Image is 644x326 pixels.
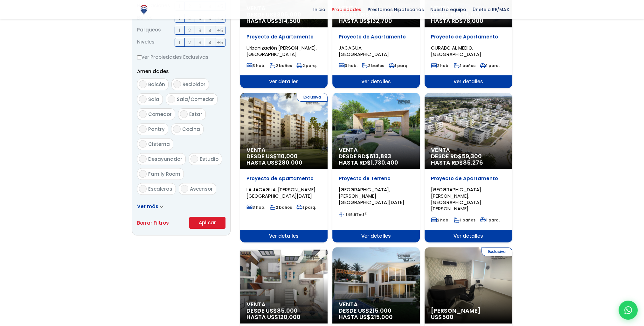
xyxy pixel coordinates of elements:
span: 2 baños [270,63,292,68]
span: 1 parq. [296,205,316,210]
span: DESDE US$ [246,153,321,166]
span: 2 hab. [431,217,449,223]
span: Escaleras [148,186,172,192]
span: DESDE RD$ [431,11,506,24]
span: 3 hab. [339,63,357,68]
span: 110,000 [277,152,298,160]
span: Únete a RE/MAX [469,5,512,14]
span: [GEOGRAPHIC_DATA], [PERSON_NAME][GEOGRAPHIC_DATA][DATE] [339,186,404,206]
span: Parqueos [137,26,161,35]
span: HASTA RD$ [431,18,506,24]
span: 1,730,400 [371,159,398,166]
input: Cisterna [139,140,147,148]
span: Venta [339,147,413,153]
span: 280,000 [278,159,302,166]
input: Cocina [173,125,181,133]
span: Venta [246,301,321,308]
button: Aplicar [189,217,225,229]
p: Proyecto de Apartamento [339,34,413,40]
input: Desayunador [139,155,147,163]
span: DESDE US$ [339,11,413,24]
span: 2 [188,26,191,34]
span: [PERSON_NAME] [431,308,506,314]
span: LA JACAGUA, [PERSON_NAME][GEOGRAPHIC_DATA][DATE] [246,186,315,199]
span: Ver detalles [425,230,512,242]
span: 1 baños [454,63,475,68]
input: Pantry [139,125,147,133]
span: 500 [442,313,454,321]
input: Comedor [139,110,147,118]
input: Estar [180,110,188,118]
input: Recibidor [173,80,181,88]
span: 3 [198,38,201,46]
span: HASTA US$ [246,18,321,24]
span: DESDE US$ [246,11,321,24]
input: Ver Propiedades Exclusivas [137,55,141,59]
span: 85,000 [277,307,298,315]
span: Exclusiva [481,247,512,256]
span: 1 [179,38,180,46]
span: 215,000 [370,313,393,321]
p: Proyecto de Apartamento [431,34,506,40]
label: Ver Propiedades Exclusivas [137,53,225,61]
span: Venta [339,301,413,308]
span: Cocina [182,126,200,132]
span: Recibidor [183,81,205,88]
span: Ver detalles [240,75,328,88]
input: Escaleras [139,185,147,193]
span: 2 parq. [296,63,317,68]
span: Estar [189,111,202,118]
span: Urbanización [PERSON_NAME], [GEOGRAPHIC_DATA] [246,44,317,58]
img: Logo de REMAX [138,4,149,15]
span: Sala/Comedor [177,96,214,103]
span: 1 parq. [480,217,500,223]
span: Inicio [310,5,329,14]
input: Family Room [139,170,147,178]
span: DESDE RD$ [339,153,413,166]
span: +5 [217,26,223,34]
span: 1 [179,26,180,34]
span: Ver detalles [332,75,420,88]
a: Venta DESDE RD$613,893 HASTA RD$1,730,400 Proyecto de Terreno [GEOGRAPHIC_DATA], [PERSON_NAME][GE... [332,93,420,242]
sup: 2 [364,211,367,216]
span: HASTA RD$ [431,160,506,166]
a: Exclusiva Venta DESDE US$110,000 HASTA US$280,000 Proyecto de Apartamento LA JACAGUA, [PERSON_NAM... [240,93,328,242]
span: 3 hab. [246,63,265,68]
span: 59,300 [462,152,482,160]
span: HASTA US$ [246,160,321,166]
span: Ver detalles [240,230,328,242]
span: Niveles [137,38,155,47]
span: Ascensor [190,186,213,192]
span: 215,000 [369,307,391,315]
span: 3 [198,26,201,34]
span: Comedor [148,111,172,118]
span: 1 baños [454,217,475,223]
span: 1 parq. [480,63,500,68]
span: +5 [217,38,223,46]
span: 4 [208,38,211,46]
span: Estudio [200,156,218,162]
span: 2 hab. [431,63,449,68]
span: mt [339,212,367,217]
a: Venta DESDE RD$59,300 HASTA RD$85,276 Proyecto de Apartamento [GEOGRAPHIC_DATA][PERSON_NAME], [GE... [425,93,512,242]
span: 149.97 [346,212,359,217]
span: HASTA US$ [246,314,321,320]
span: Exclusiva [297,93,328,102]
span: Sala [148,96,159,103]
span: Venta [246,147,321,153]
span: DESDE RD$ [431,153,506,166]
span: HASTA RD$ [339,160,413,166]
input: Sala [139,95,147,103]
span: HASTA US$ [339,18,413,24]
p: Proyecto de Apartamento [246,34,321,40]
p: Proyecto de Terreno [339,175,413,182]
span: Propiedades [329,5,364,14]
span: 132,700 [370,17,392,25]
span: Ver detalles [332,230,420,242]
span: GURABO AL MEDIO, [GEOGRAPHIC_DATA] [431,44,481,58]
span: Family Room [148,171,180,177]
span: Venta [431,147,506,153]
span: US$ [431,313,454,321]
span: Nuestro equipo [427,5,469,14]
span: 613,893 [370,152,391,160]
